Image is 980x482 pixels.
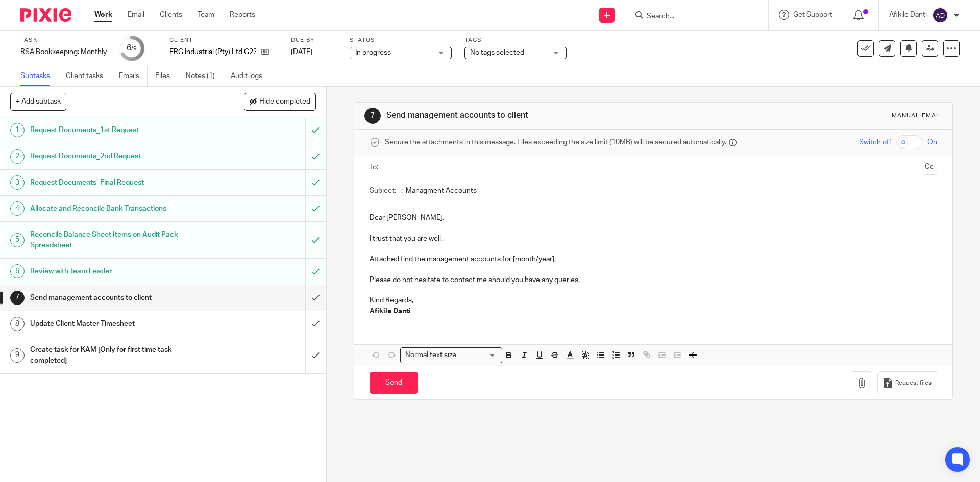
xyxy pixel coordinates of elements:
label: Task [20,36,107,44]
label: Subject: [370,186,396,196]
h1: Create task for KAM [Only for first time task completed] [30,342,207,368]
h1: Request Documents_Final Request [30,175,207,190]
a: Notes (1) [186,66,223,86]
a: Email [128,10,144,20]
h1: Request Documents_1st Request [30,122,207,138]
p: Please do not hesitate to contact me should you have any queries. [370,275,937,285]
h1: Update Client Master Timesheet [30,316,207,332]
div: RSA Bookkeeping: Monthly [20,47,107,57]
button: Request files [877,371,937,394]
a: Clients [160,10,182,20]
p: Dear [PERSON_NAME], [370,213,937,223]
button: Cc [922,160,937,175]
div: 8 [10,317,24,331]
img: svg%3E [932,7,948,23]
p: Kind Regards, [370,295,937,306]
a: Client tasks [66,66,111,86]
span: Secure the attachments in this message. Files exceeding the size limit (10MB) will be secured aut... [385,137,726,147]
div: 6 [10,264,24,278]
div: 7 [364,108,381,124]
div: 9 [10,348,24,363]
strong: Afikile Danti [370,308,411,315]
small: /9 [131,46,137,52]
button: + Add subtask [10,93,66,110]
div: 6 [127,42,137,54]
button: Hide completed [244,93,316,110]
span: Request files [895,379,932,387]
p: ERG Industrial (Pty) Ltd G2399 [169,47,256,57]
h1: Review with Team Leader [30,264,207,279]
span: Get Support [793,11,832,18]
a: Files [155,66,178,86]
span: [DATE] [291,48,312,56]
label: Status [350,36,452,44]
a: Reports [230,10,255,20]
div: 3 [10,175,24,190]
input: Search for option [459,350,496,361]
h1: Allocate and Reconcile Bank Transactions [30,201,207,216]
input: Send [370,372,418,394]
div: 7 [10,291,24,305]
div: 4 [10,201,24,216]
p: Afikile Danti [889,10,927,20]
label: Client [169,36,278,44]
h1: Send management accounts to client [30,290,207,306]
div: 2 [10,149,24,164]
span: In progress [355,49,391,56]
input: Search [646,12,738,21]
label: Due by [291,36,337,44]
div: 5 [10,233,24,247]
span: Hide completed [259,98,310,106]
h1: Reconcile Balance Sheet Items on Audit Pack Spreadsheet [30,227,207,253]
span: No tags selected [470,49,524,56]
h1: Request Documents_2nd Request [30,148,207,164]
a: Subtasks [20,66,58,86]
div: Search for option [400,347,502,363]
span: Switch off [859,137,891,147]
span: Normal text size [403,350,458,361]
span: On [927,137,937,147]
div: Manual email [892,112,942,120]
label: Tags [464,36,567,44]
h1: Send management accounts to client [386,110,675,121]
img: Pixie [20,8,71,22]
p: Attached find the management accounts for [month/year]. [370,254,937,264]
a: Work [94,10,112,20]
label: To: [370,162,381,172]
a: Team [198,10,214,20]
a: Emails [119,66,148,86]
p: I trust that you are well. [370,234,937,244]
a: Audit logs [231,66,270,86]
div: 1 [10,123,24,137]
